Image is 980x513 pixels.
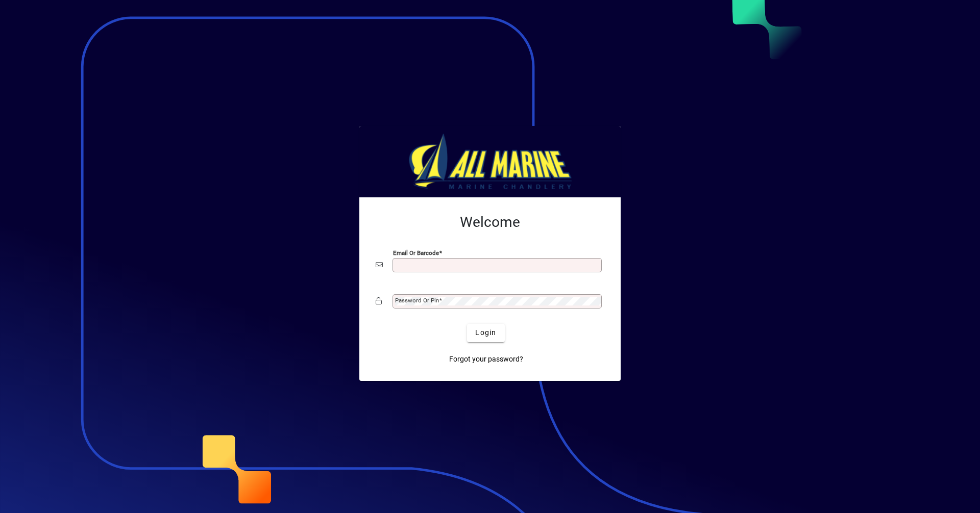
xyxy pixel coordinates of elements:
[393,249,439,256] mat-label: Email or Barcode
[467,324,504,342] button: Login
[445,350,527,369] a: Forgot your password?
[475,327,496,338] span: Login
[395,297,439,304] mat-label: Password or Pin
[449,354,523,365] span: Forgot your password?
[376,214,604,231] h2: Welcome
